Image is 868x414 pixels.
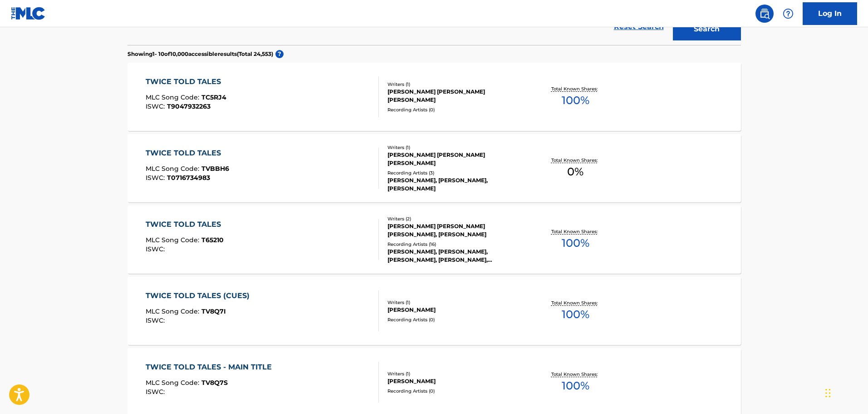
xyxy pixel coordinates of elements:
p: Total Known Shares: [551,85,600,92]
div: TWICE TOLD TALES [146,219,226,230]
span: MLC Song Code : [146,307,201,315]
span: ISWC : [146,245,167,253]
div: Writers ( 1 ) [387,81,525,88]
a: Log In [803,2,857,25]
span: 100 % [562,378,589,394]
div: Recording Artists ( 0 ) [387,106,525,113]
div: TWICE TOLD TALES - MAIN TITLE [146,362,276,373]
span: T9047932263 [167,102,211,110]
p: Total Known Shares: [551,157,600,164]
div: [PERSON_NAME] [387,377,525,385]
span: 100 % [562,306,589,323]
span: TV8Q7S [201,379,228,387]
img: search [759,8,770,19]
div: Writers ( 1 ) [387,370,525,377]
iframe: Chat Widget [823,370,868,414]
img: help [783,8,794,19]
div: Writers ( 1 ) [387,299,525,306]
div: TWICE TOLD TALES [146,148,229,159]
span: TVBBH6 [201,165,229,173]
span: T65210 [201,236,224,244]
span: TV8Q7I [201,307,226,315]
span: ISWC : [146,102,167,110]
div: [PERSON_NAME], [PERSON_NAME], [PERSON_NAME], [PERSON_NAME], [PERSON_NAME] [387,248,525,264]
span: ISWC : [146,316,167,324]
span: 0 % [567,164,584,180]
a: TWICE TOLD TALESMLC Song Code:TVBBH6ISWC:T0716734983Writers (1)[PERSON_NAME] [PERSON_NAME] [PERSO... [128,134,741,202]
span: ? [275,50,284,58]
div: [PERSON_NAME], [PERSON_NAME], [PERSON_NAME] [387,176,525,193]
p: Total Known Shares: [551,371,600,378]
div: TWICE TOLD TALES (CUES) [146,290,254,301]
span: T0716734983 [167,174,210,182]
div: Recording Artists ( 3 ) [387,170,525,176]
span: MLC Song Code : [146,236,201,244]
span: TC5RJ4 [201,93,226,101]
div: Help [779,5,797,23]
button: Search [673,18,741,40]
div: TWICE TOLD TALES [146,76,226,87]
img: MLC Logo [11,7,46,20]
span: MLC Song Code : [146,93,201,101]
span: MLC Song Code : [146,165,201,173]
a: Public Search [755,5,774,23]
div: Recording Artists ( 0 ) [387,316,525,323]
div: [PERSON_NAME] [PERSON_NAME] [PERSON_NAME] [387,151,525,167]
p: Showing 1 - 10 of 10,000 accessible results (Total 24,553 ) [128,50,273,58]
span: ISWC : [146,388,167,396]
span: MLC Song Code : [146,379,201,387]
div: [PERSON_NAME] [PERSON_NAME] [PERSON_NAME] [387,88,525,104]
span: 100 % [562,92,589,109]
div: Writers ( 2 ) [387,215,525,222]
div: Recording Artists ( 16 ) [387,241,525,248]
a: TWICE TOLD TALES (CUES)MLC Song Code:TV8Q7IISWC:Writers (1)[PERSON_NAME]Recording Artists (0)Tota... [128,277,741,345]
a: TWICE TOLD TALESMLC Song Code:TC5RJ4ISWC:T9047932263Writers (1)[PERSON_NAME] [PERSON_NAME] [PERSO... [128,63,741,131]
p: Total Known Shares: [551,228,600,235]
span: ISWC : [146,174,167,182]
span: 100 % [562,235,589,251]
div: [PERSON_NAME] [PERSON_NAME] [PERSON_NAME], [PERSON_NAME] [387,222,525,239]
a: TWICE TOLD TALESMLC Song Code:T65210ISWC:Writers (2)[PERSON_NAME] [PERSON_NAME] [PERSON_NAME], [P... [128,205,741,274]
div: [PERSON_NAME] [387,306,525,314]
div: Writers ( 1 ) [387,144,525,151]
div: Drag [825,379,831,407]
div: Recording Artists ( 0 ) [387,388,525,394]
p: Total Known Shares: [551,299,600,306]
